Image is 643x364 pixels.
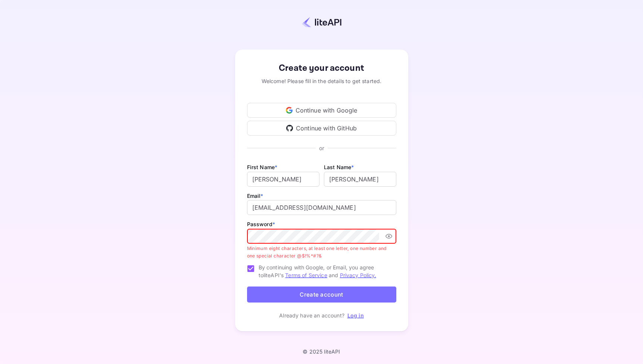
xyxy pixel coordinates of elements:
[382,230,396,243] button: toggle password visibility
[303,348,340,355] p: © 2025 liteAPI
[247,121,396,136] div: Continue with GitHub
[340,272,376,278] a: Privacy Policy.
[302,17,341,28] img: liteapi
[247,164,278,170] label: First Name
[247,221,275,227] label: Password
[285,272,327,278] a: Terms of Service
[259,263,390,279] span: By continuing with Google, or Email, you agree to liteAPI's and
[247,172,319,187] input: John
[247,103,396,118] div: Continue with Google
[347,312,364,319] a: Log in
[279,311,344,319] p: Already have an account?
[247,287,396,303] button: Create account
[247,77,396,85] div: Welcome! Please fill in the details to get started.
[324,172,396,187] input: Doe
[247,245,391,260] p: Minimum eight characters, at least one letter, one number and one special character @$!%*#?&
[324,164,354,170] label: Last Name
[247,193,263,199] label: Email
[247,200,396,215] input: johndoe@gmail.com
[247,61,396,75] div: Create your account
